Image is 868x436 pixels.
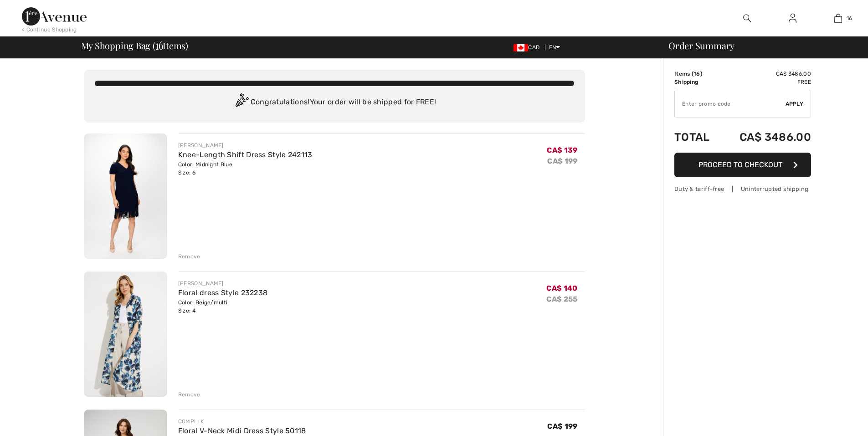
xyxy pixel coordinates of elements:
s: CA$ 255 [546,295,577,303]
img: My Info [789,13,796,24]
div: < Continue Shopping [22,26,77,34]
input: Promo code [675,90,786,118]
div: Congratulations! Your order will be shipped for FREE! [95,93,574,112]
span: My Shopping Bag ( Items) [81,41,189,50]
img: search the website [743,13,751,24]
a: Knee-Length Shift Dress Style 242113 [178,150,313,159]
div: Duty & tariff-free | Uninterrupted shipping [674,185,811,193]
td: Shipping [674,78,719,86]
span: 16 [847,14,853,22]
div: Remove [178,390,200,399]
img: Canadian Dollar [514,44,528,51]
span: EN [549,44,560,51]
span: Apply [786,100,804,108]
div: Color: Beige/multi Size: 4 [178,298,268,315]
a: Sign In [781,13,804,24]
img: Knee-Length Shift Dress Style 242113 [84,133,167,259]
span: CAD [514,44,543,51]
button: Proceed to Checkout [674,153,811,177]
div: Order Summary [657,41,863,50]
div: [PERSON_NAME] [178,279,268,287]
div: COMPLI K [178,417,306,426]
td: CA$ 3486.00 [719,70,811,78]
span: 16 [155,39,163,51]
a: Floral V-Neck Midi Dress Style 50118 [178,426,306,435]
span: 16 [693,71,700,77]
span: Proceed to Checkout [699,160,782,169]
a: Floral dress Style 232238 [178,288,268,297]
img: Congratulation2.svg [232,93,251,112]
span: CA$ 199 [547,422,577,431]
div: [PERSON_NAME] [178,141,313,149]
td: CA$ 3486.00 [719,122,811,153]
td: Items ( ) [674,70,719,78]
s: CA$ 199 [547,157,577,165]
span: CA$ 140 [546,284,577,292]
td: Free [719,78,811,86]
img: Floral dress Style 232238 [84,272,167,397]
img: My Bag [834,13,842,24]
div: Remove [178,252,200,261]
span: CA$ 139 [547,146,577,154]
a: 16 [816,13,860,24]
div: Color: Midnight Blue Size: 6 [178,160,313,177]
td: Total [674,122,719,153]
img: 1ère Avenue [22,7,87,26]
